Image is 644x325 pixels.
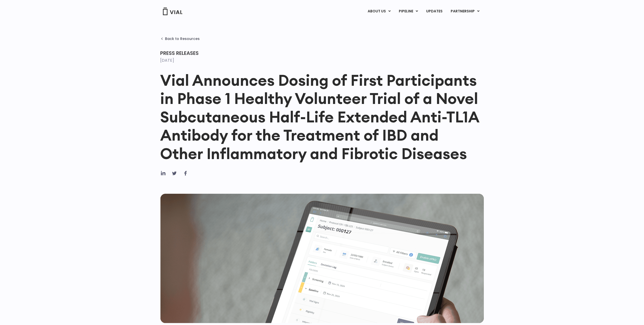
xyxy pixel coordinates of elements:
a: Back to Resources [160,37,200,41]
span: Press Releases [160,50,199,57]
time: [DATE] [160,57,174,63]
span: Back to Resources [165,37,200,41]
div: Share on twitter [171,170,177,176]
a: PIPELINEMenu Toggle [395,7,422,16]
img: Vial Logo [162,8,183,15]
a: ABOUT USMenu Toggle [364,7,394,16]
div: Share on facebook [182,170,189,176]
a: UPDATES [422,7,446,16]
h1: Vial Announces Dosing of First Participants in Phase 1 Healthy Volunteer Trial of a Novel Subcuta... [160,71,484,163]
img: Image of a tablet in persons hand. [160,193,484,323]
div: Share on linkedin [160,170,166,176]
a: PARTNERSHIPMenu Toggle [447,7,484,16]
